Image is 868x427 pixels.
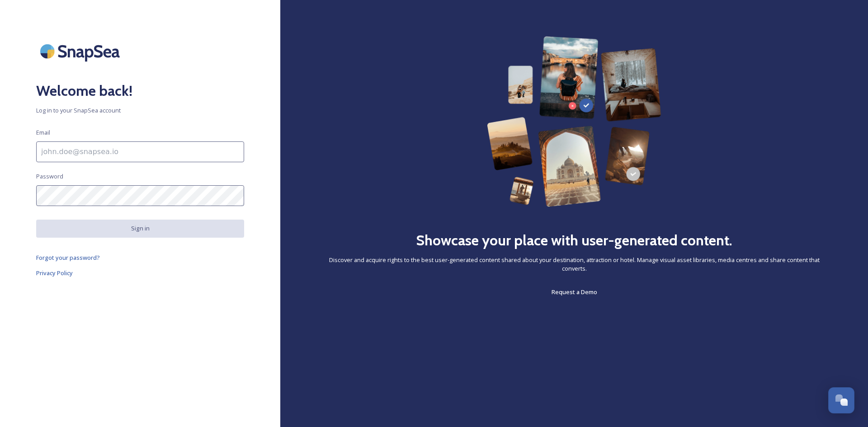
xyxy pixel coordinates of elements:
[316,256,832,273] span: Discover and acquire rights to the best user-generated content shared about your destination, att...
[416,230,732,251] h2: Showcase your place with user-generated content.
[828,387,854,413] button: Open Chat
[36,141,244,162] input: john.doe@snapsea.io
[36,253,100,262] span: Forgot your password?
[36,106,244,115] span: Log in to your SnapSea account
[36,252,244,263] a: Forgot your password?
[36,128,50,137] span: Email
[36,172,63,181] span: Password
[36,267,244,278] a: Privacy Policy
[552,286,597,297] a: Request a Demo
[487,36,661,207] img: 63b42ca75bacad526042e722_Group%20154-p-800.png
[36,220,244,237] button: Sign in
[36,36,127,66] img: SnapSea Logo
[36,80,244,102] h2: Welcome back!
[36,269,73,277] span: Privacy Policy
[552,288,597,296] span: Request a Demo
